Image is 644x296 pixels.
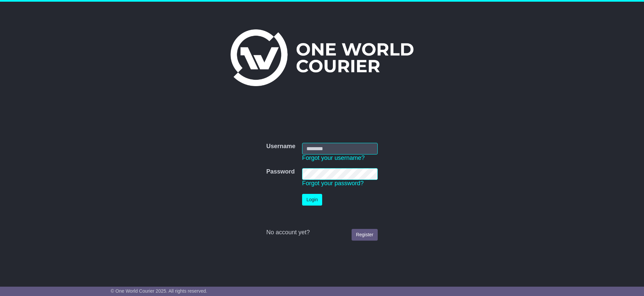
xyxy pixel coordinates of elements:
a: Forgot your username? [302,155,365,161]
img: One World [231,29,413,86]
label: Username [266,143,295,150]
label: Password [266,168,295,176]
button: Login [302,194,322,206]
a: Register [352,229,378,241]
span: © One World Courier 2025. All rights reserved. [111,288,207,294]
a: Forgot your password? [302,180,364,187]
div: No account yet? [266,229,378,236]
